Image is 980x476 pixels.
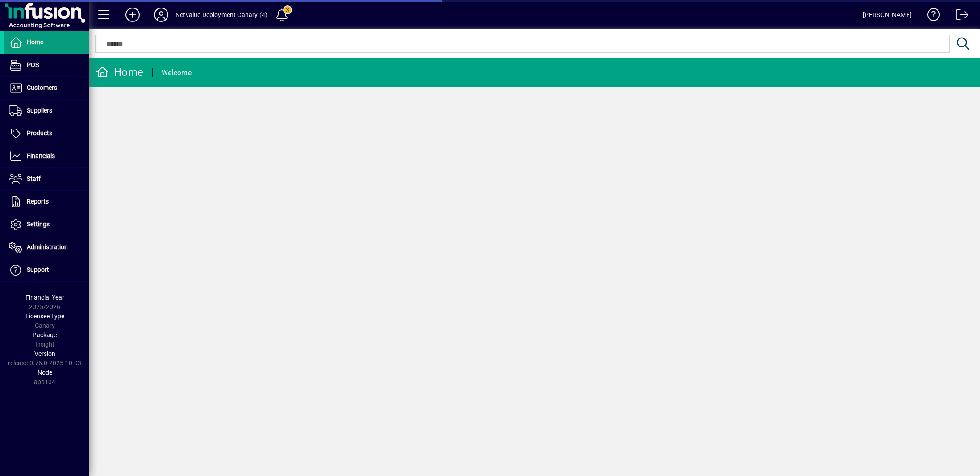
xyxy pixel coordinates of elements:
[863,8,912,22] div: [PERSON_NAME]
[27,175,41,182] span: Staff
[4,122,89,145] a: Products
[25,313,64,320] span: Licensee Type
[27,243,68,251] span: Administration
[4,145,89,167] a: Financials
[27,84,57,91] span: Customers
[147,7,175,23] button: Profile
[4,259,89,281] a: Support
[27,198,49,205] span: Reports
[27,38,43,46] span: Home
[4,168,89,190] a: Staff
[38,369,52,376] span: Node
[96,65,143,79] div: Home
[4,213,89,236] a: Settings
[162,66,192,80] div: Welcome
[4,54,89,76] a: POS
[27,221,50,228] span: Settings
[27,107,52,114] span: Suppliers
[175,8,267,22] div: Netvalue Deployment Canary (4)
[949,2,969,31] a: Logout
[4,236,89,259] a: Administration
[34,350,55,357] span: Version
[921,2,940,31] a: Knowledge Base
[27,61,39,68] span: POS
[27,152,55,159] span: Financials
[33,331,57,338] span: Package
[4,191,89,213] a: Reports
[27,129,52,137] span: Products
[4,100,89,122] a: Suppliers
[25,294,64,301] span: Financial Year
[27,266,49,273] span: Support
[118,7,147,23] button: Add
[4,77,89,99] a: Customers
